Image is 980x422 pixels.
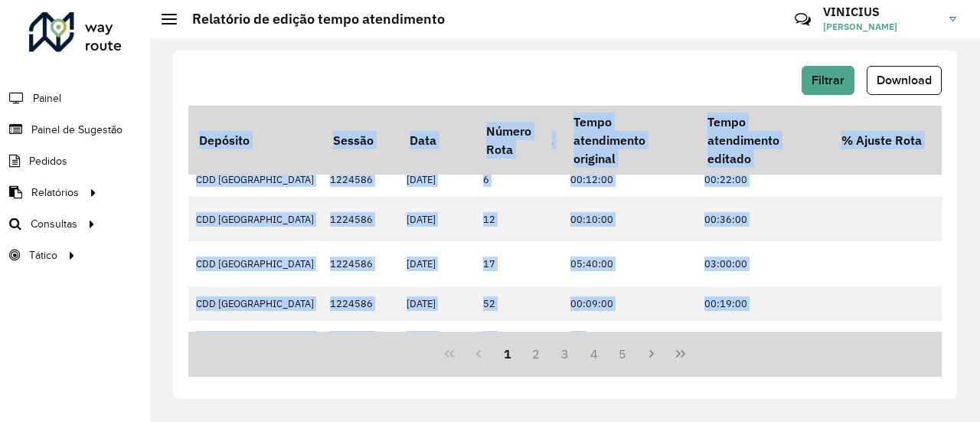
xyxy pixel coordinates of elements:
[322,321,399,355] td: 1224586
[493,339,522,368] button: 1
[322,286,399,321] td: 1224586
[563,241,697,286] td: 05:40:00
[609,339,638,368] button: 5
[322,241,399,286] td: 1224586
[823,5,938,19] h3: VINICIUS
[550,339,580,368] button: 3
[521,339,550,368] button: 2
[188,286,322,321] td: CDD [GEOGRAPHIC_DATA]
[612,5,772,46] div: Críticas? Dúvidas? Elogios? Sugestões? Entre em contato conosco!
[812,74,844,87] span: Filtrar
[697,286,831,321] td: 00:19:00
[188,241,322,286] td: CDD [GEOGRAPHIC_DATA]
[322,197,399,241] td: 1224586
[867,66,942,95] button: Download
[697,106,831,175] th: Tempo atendimento editado
[399,321,475,355] td: [DATE]
[823,20,938,34] span: [PERSON_NAME]
[475,286,552,321] td: 52
[31,122,122,138] span: Painel de Sugestão
[29,153,67,169] span: Pedidos
[563,162,697,197] td: 00:12:00
[475,162,552,197] td: 6
[33,90,61,106] span: Painel
[697,197,831,241] td: 00:36:00
[188,197,322,241] td: CDD [GEOGRAPHIC_DATA]
[31,185,79,201] span: Relatórios
[666,339,695,368] button: Last Page
[188,321,322,355] td: CDD [GEOGRAPHIC_DATA]
[802,66,854,95] button: Filtrar
[563,197,697,241] td: 00:10:00
[475,321,552,355] td: 54
[399,162,475,197] td: [DATE]
[786,3,819,36] a: Contato Rápido
[322,106,399,175] th: Sessão
[475,241,552,286] td: 17
[697,162,831,197] td: 00:22:00
[563,321,697,355] td: 00:11:00
[877,74,932,87] span: Download
[563,286,697,321] td: 00:09:00
[475,197,552,241] td: 12
[188,106,322,175] th: Depósito
[475,106,552,175] th: Número Rota
[563,106,697,175] th: Tempo atendimento original
[322,162,399,197] td: 1224586
[399,286,475,321] td: [DATE]
[399,106,475,175] th: Data
[177,11,445,28] h2: Relatório de edição tempo atendimento
[697,241,831,286] td: 03:00:00
[399,241,475,286] td: [DATE]
[637,339,666,368] button: Next Page
[697,321,831,355] td: 00:35:00
[399,197,475,241] td: [DATE]
[580,339,609,368] button: 4
[29,247,57,263] span: Tático
[31,216,77,232] span: Consultas
[831,106,965,175] th: % Ajuste Rota
[188,162,322,197] td: CDD [GEOGRAPHIC_DATA]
